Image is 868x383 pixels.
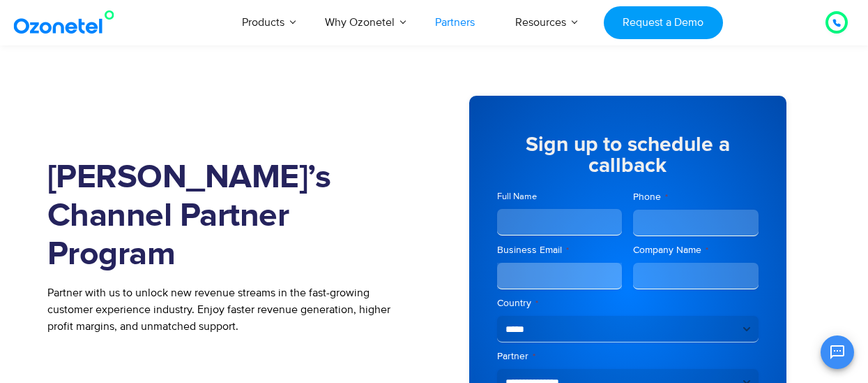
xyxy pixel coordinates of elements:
label: Business Email [497,243,623,257]
h1: [PERSON_NAME]’s Channel Partner Program [47,159,413,274]
label: Country [497,296,759,310]
h5: Sign up to schedule a callback [497,134,759,176]
label: Company Name [633,243,759,257]
label: Full Name [497,190,623,203]
p: Partner with us to unlock new revenue streams in the fast-growing customer experience industry. E... [47,284,413,335]
button: Open chat [821,335,854,369]
label: Phone [633,190,759,204]
a: Request a Demo [604,6,723,39]
label: Partner [497,349,759,363]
